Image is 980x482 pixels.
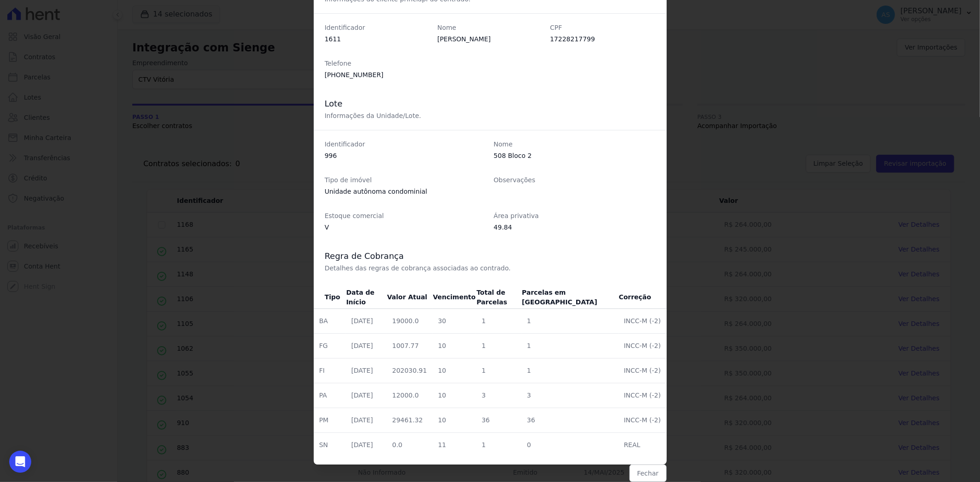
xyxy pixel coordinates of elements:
[521,334,618,359] td: 1
[629,465,667,482] button: Fechar
[432,309,476,334] td: 30
[346,334,387,359] td: [DATE]
[521,286,618,309] th: Parcelas em [GEOGRAPHIC_DATA]
[387,433,433,458] td: 0.0
[346,286,387,309] th: Data de Início
[387,286,433,309] th: Valor Atual
[387,309,433,334] td: 19000.0
[437,34,543,44] dd: [PERSON_NAME]
[432,383,476,408] td: 10
[521,309,618,334] td: 1
[618,408,667,433] td: INCC-M (-2)
[387,359,433,383] td: 202030.91
[618,286,667,309] th: Correção
[325,211,487,221] dt: Estoque comercial
[432,433,476,458] td: 11
[618,433,667,458] td: REAL
[437,23,543,33] dt: Nome
[432,359,476,383] td: 10
[9,451,31,473] div: Open Intercom Messenger
[325,251,656,262] h3: Regra de Cobrança
[387,408,433,433] td: 29461.32
[325,175,487,185] dt: Tipo de imóvel
[325,223,487,232] dd: V
[476,408,521,433] td: 36
[476,334,521,359] td: 1
[325,151,487,161] dd: 996
[346,383,387,408] td: [DATE]
[346,309,387,334] td: [DATE]
[314,383,346,408] td: PA
[325,111,634,121] p: Informações da Unidade/Lote.
[494,151,656,161] dd: 508 Bloco 2
[314,359,346,383] td: FI
[476,359,521,383] td: 1
[550,23,655,33] dt: CPF
[521,408,618,433] td: 36
[476,286,521,309] th: Total de Parcelas
[476,309,521,334] td: 1
[325,70,430,80] dd: [PHONE_NUMBER]
[494,211,656,221] dt: Área privativa
[618,334,667,359] td: INCC-M (-2)
[476,433,521,458] td: 1
[432,408,476,433] td: 10
[314,334,346,359] td: FG
[314,433,346,458] td: SN
[314,309,346,334] td: BA
[432,334,476,359] td: 10
[314,408,346,433] td: PM
[476,383,521,408] td: 3
[325,98,656,109] h3: Lote
[550,34,655,44] dd: 17228217799
[494,223,656,232] dd: 49.84
[387,383,433,408] td: 12000.0
[521,433,618,458] td: 0
[521,359,618,383] td: 1
[325,34,430,44] dd: 1611
[325,187,487,196] dd: Unidade autônoma condominial
[314,286,346,309] th: Tipo
[494,140,656,149] dt: Nome
[494,175,656,185] dt: Observações
[325,59,430,68] dt: Telefone
[521,383,618,408] td: 3
[346,408,387,433] td: [DATE]
[432,286,476,309] th: Vencimento
[618,309,667,334] td: INCC-M (-2)
[387,334,433,359] td: 1007.77
[346,359,387,383] td: [DATE]
[325,140,487,149] dt: Identificador
[325,263,634,273] p: Detalhes das regras de cobrança associadas ao contrado.
[618,359,667,383] td: INCC-M (-2)
[325,23,430,33] dt: Identificador
[346,433,387,458] td: [DATE]
[618,383,667,408] td: INCC-M (-2)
